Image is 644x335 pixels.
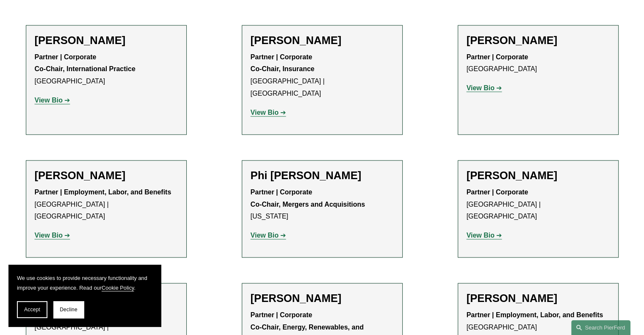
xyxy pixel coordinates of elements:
[102,285,134,291] a: Cookie Policy
[467,34,610,47] h2: [PERSON_NAME]
[53,301,84,318] button: Decline
[467,232,502,239] a: View Bio
[35,53,97,61] strong: Partner | Corporate
[17,273,152,293] p: We use cookies to provide necessary functionality and improve your experience. Read our .
[60,307,77,313] span: Decline
[251,292,394,305] h2: [PERSON_NAME]
[8,265,161,327] section: Cookie banner
[467,169,610,182] h2: [PERSON_NAME]
[251,169,394,182] h2: Phi [PERSON_NAME]
[251,232,286,239] a: View Bio
[251,65,315,72] strong: Co-Chair, Insurance
[35,97,70,104] a: View Bio
[35,188,171,196] strong: Partner | Employment, Labor, and Benefits
[251,311,312,318] strong: Partner | Corporate
[467,51,610,76] p: [GEOGRAPHIC_DATA]
[467,309,610,334] p: [GEOGRAPHIC_DATA]
[35,97,63,104] strong: View Bio
[17,301,47,318] button: Accept
[251,188,312,196] strong: Partner | Corporate
[467,311,603,318] strong: Partner | Employment, Labor, and Benefits
[467,186,610,223] p: [GEOGRAPHIC_DATA] | [GEOGRAPHIC_DATA]
[571,320,630,335] a: Search this site
[467,84,502,91] a: View Bio
[251,186,394,223] p: [US_STATE]
[35,169,178,182] h2: [PERSON_NAME]
[467,188,528,196] strong: Partner | Corporate
[251,34,394,47] h2: [PERSON_NAME]
[467,292,610,305] h2: [PERSON_NAME]
[251,201,365,208] strong: Co-Chair, Mergers and Acquisitions
[35,34,178,47] h2: [PERSON_NAME]
[251,53,312,61] strong: Partner | Corporate
[35,186,178,223] p: [GEOGRAPHIC_DATA] | [GEOGRAPHIC_DATA]
[251,232,279,239] strong: View Bio
[251,51,394,100] p: [GEOGRAPHIC_DATA] | [GEOGRAPHIC_DATA]
[251,109,286,116] a: View Bio
[35,232,70,239] a: View Bio
[251,109,279,116] strong: View Bio
[467,232,495,239] strong: View Bio
[467,84,495,91] strong: View Bio
[35,51,178,88] p: [GEOGRAPHIC_DATA]
[24,307,40,313] span: Accept
[467,53,528,61] strong: Partner | Corporate
[35,65,135,72] strong: Co-Chair, International Practice
[35,232,63,239] strong: View Bio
